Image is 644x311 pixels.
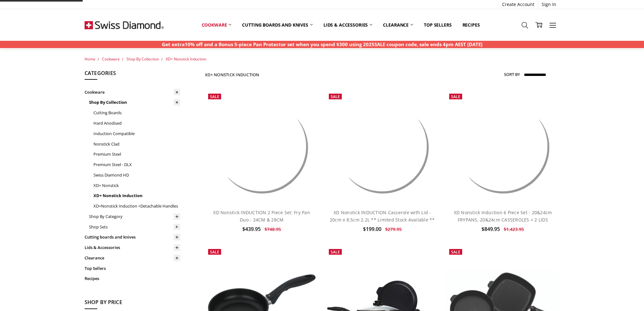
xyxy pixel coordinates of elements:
[454,209,552,222] a: XD Nonstick Induction 6 Piece Set - 20&24cm FRYPANS, 20&24cm CASSEROLES + 2 LIDS
[102,56,120,62] a: Cookware
[93,108,180,118] a: Cutting Boards
[85,69,180,80] h5: Categories
[85,263,180,274] a: Top Sellers
[166,56,206,62] a: XD+ Nonstick Induction
[126,56,159,62] a: Shop By Collection
[330,209,435,222] a: XD Nonstick INDUCTION Casserole with Lid - 20cm x 8.5cm 2.2L ** Limited Stock Available **
[85,273,180,284] a: Recipes
[210,249,219,255] span: Sale
[326,90,439,204] img: XD Nonstick INDUCTION Casserole with Lid - 20cm x 8.5cm 2.2L ** Limited Stock Available **
[85,298,180,309] h5: Shop By Price
[242,226,261,233] span: $439.95
[210,94,219,99] span: Sale
[85,87,180,97] a: Cookware
[93,201,180,211] a: XD+Nonstick Induction +Detachable Handles
[89,222,180,232] a: Shop Sets
[318,18,378,32] a: Lids & Accessories
[89,97,180,108] a: Shop By Collection
[457,18,485,32] a: Recipes
[93,180,180,191] a: XD+ Nonstick
[85,242,180,253] a: Lids & Accessories
[378,18,418,32] a: Clearance
[93,118,180,128] a: Hard Anodised
[93,159,180,170] a: Premium Steel - DLX
[504,69,520,79] label: Sort By
[93,170,180,180] a: Swiss Diamond HD
[162,41,482,48] p: Get extra10% off and a Bonus 5-piece Pan Protector set when you spend $300 using 2025SALE coupon ...
[418,18,457,32] a: Top Sellers
[93,190,180,201] a: XD+ Nonstick Induction
[205,90,318,204] img: XD Nonstick INDUCTION 2 Piece Set: Fry Pan Duo - 24CM & 28CM
[451,94,460,99] span: Sale
[237,18,318,32] a: Cutting boards and knives
[481,226,500,233] span: $849.95
[93,139,180,149] a: Nonstick Clad
[385,226,402,232] span: $279.95
[213,209,310,222] a: XD Nonstick INDUCTION 2 Piece Set: Fry Pan Duo - 24CM & 28CM
[331,94,340,99] span: Sale
[89,211,180,222] a: Shop By Category
[446,90,559,204] img: XD Nonstick Induction 6 Piece Set - 20&24cm FRYPANS, 20&24cm CASSEROLES + 2 LIDS
[196,18,237,32] a: Cookware
[451,249,460,255] span: Sale
[504,226,524,232] span: $1,423.95
[363,226,381,233] span: $199.00
[85,9,164,41] img: Free Shipping On Every Order
[331,249,340,255] span: Sale
[205,72,259,77] h1: XD+ Nonstick Induction
[85,56,95,62] a: Home
[85,253,180,263] a: Clearance
[85,232,180,242] a: Cutting boards and knives
[265,226,281,232] span: $748.95
[93,149,180,159] a: Premium Steel
[93,128,180,139] a: Induction Compatible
